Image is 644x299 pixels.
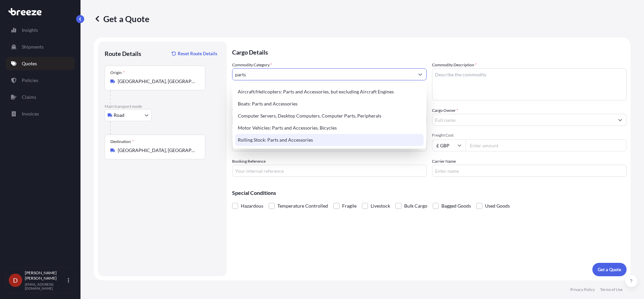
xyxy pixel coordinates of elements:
span: Fragile [342,201,357,211]
p: Insights [22,27,38,33]
p: Cargo Details [232,42,627,62]
span: Bagged Goods [441,201,471,211]
label: Carrier Name [432,158,456,165]
div: Motor Vehicles: Parts and Accessories, Bicycles [235,122,424,134]
div: Origin [110,70,125,75]
p: Invoices [22,110,39,117]
div: Computer Servers, Desktop Computers, Computer Parts, Peripherals [235,110,424,122]
span: Used Goods [485,201,510,211]
p: Shipments [22,44,44,50]
div: Rolling Stock: Parts and Accessories [235,134,424,146]
input: Destination [118,147,197,154]
button: Show suggestions [414,68,426,80]
label: Booking Reference [232,158,266,165]
label: Cargo Owner [432,107,458,114]
p: Main transport mode [105,104,220,109]
p: Terms of Use [600,287,623,292]
span: Bulk Cargo [404,201,427,211]
input: Full name [432,114,614,126]
p: Policies [22,77,38,84]
div: Boats: Parts and Accessories [235,98,424,110]
p: Privacy Policy [570,287,595,292]
button: Select transport [105,109,152,121]
label: Commodity Description [432,62,477,68]
span: Load Type [232,133,252,139]
p: Claims [22,94,36,100]
p: Quotes [22,60,37,67]
span: Freight Cost [432,133,627,138]
button: Show suggestions [614,114,626,126]
label: Commodity Category [232,62,272,68]
span: Commodity Value [232,107,427,113]
div: Suggestions [235,86,424,146]
input: Your internal reference [232,165,427,177]
p: [PERSON_NAME] [PERSON_NAME] [25,270,66,281]
span: Temperature Controlled [277,201,328,211]
span: Hazardous [241,201,263,211]
span: Livestock [371,201,390,211]
input: Select a commodity type [232,68,414,80]
input: Origin [118,78,197,85]
div: Destination [110,139,134,144]
p: Reset Route Details [178,50,217,57]
p: Get a Quote [94,13,149,24]
p: Get a Quote [598,266,621,273]
input: Enter amount [466,139,627,151]
span: D [13,277,18,284]
input: Enter name [432,165,627,177]
div: Aircraft/Helicopters: Parts and Accessories, but excluding Aircraft Engines [235,86,424,98]
p: [EMAIL_ADDRESS][DOMAIN_NAME] [25,282,66,290]
p: Special Conditions [232,190,627,196]
p: Route Details [105,50,141,58]
span: Road [114,112,124,119]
